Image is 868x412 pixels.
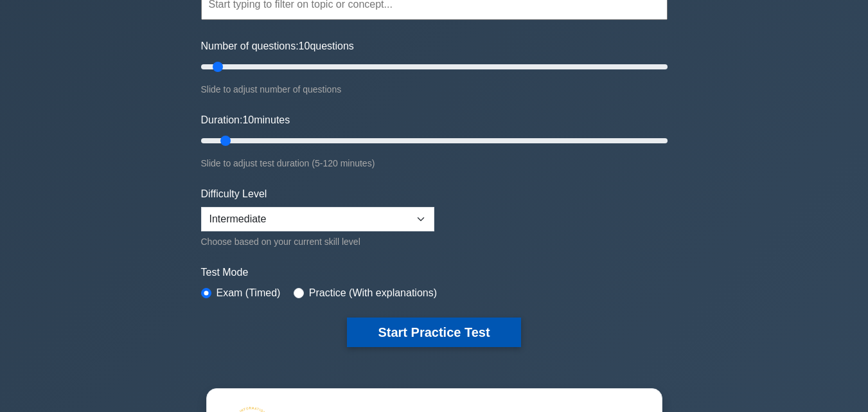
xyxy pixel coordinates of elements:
[201,265,668,280] label: Test Mode
[201,82,668,97] div: Slide to adjust number of questions
[201,156,668,171] div: Slide to adjust test duration (5-120 minutes)
[201,234,434,249] div: Choose based on your current skill level
[201,112,290,128] label: Duration: minutes
[347,318,520,347] button: Start Practice Test
[242,114,254,125] span: 10
[201,186,267,202] label: Difficulty Level
[201,39,354,54] label: Number of questions: questions
[299,40,310,51] span: 10
[217,285,281,301] label: Exam (Timed)
[309,285,437,301] label: Practice (With explanations)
